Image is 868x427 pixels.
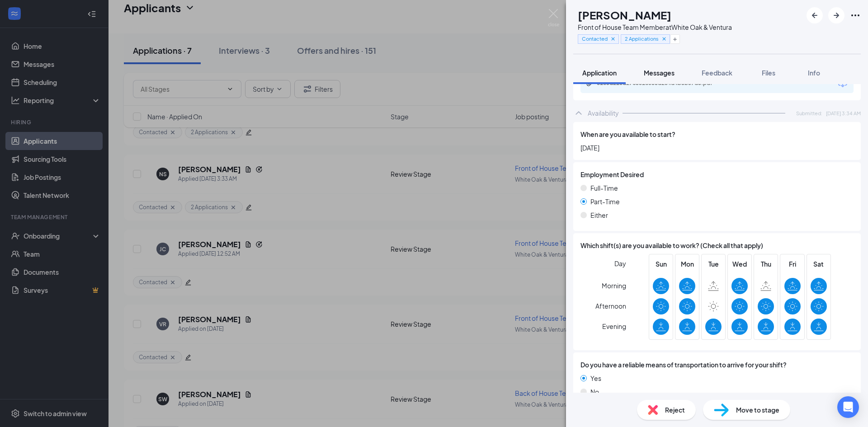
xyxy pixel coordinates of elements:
[828,7,844,23] button: ArrowRight
[670,34,680,44] button: Plus
[590,387,599,397] span: No
[580,129,675,139] span: When are you available to start?
[808,69,820,77] span: Info
[731,259,748,269] span: Wed
[625,35,659,42] span: 2 Applications
[826,109,861,117] span: [DATE] 3:34 AM
[614,258,626,268] span: Day
[653,259,669,269] span: Sun
[679,259,695,269] span: Mon
[580,169,644,179] span: Employment Desired
[590,197,620,206] span: Part-Time
[590,373,601,383] span: Yes
[602,318,626,334] span: Evening
[582,69,617,77] span: Application
[590,210,608,220] span: Either
[578,23,732,32] div: Front of House Team Member at White Oak & Ventura
[837,78,848,89] svg: Download
[762,69,775,77] span: Files
[573,108,584,118] svg: ChevronUp
[736,405,779,415] span: Move to stage
[602,277,626,294] span: Morning
[784,259,801,269] span: Fri
[672,37,678,42] svg: Plus
[705,259,722,269] span: Tue
[758,259,774,269] span: Thu
[809,10,820,21] svg: ArrowLeftNew
[580,360,787,370] span: Do you have a reliable means of transportation to arrive for your shift?
[582,35,608,42] span: Contacted
[850,10,861,21] svg: Ellipses
[590,183,618,193] span: Full-Time
[807,7,823,23] button: ArrowLeftNew
[580,240,763,250] span: Which shift(s) are you available to work? (Check all that apply)
[644,69,675,77] span: Messages
[831,10,842,21] svg: ArrowRight
[811,259,827,269] span: Sat
[796,109,822,117] span: Submitted:
[588,108,619,117] div: Availability
[595,298,626,314] span: Afternoon
[702,69,732,77] span: Feedback
[586,80,732,88] a: Paperclip61e5d216d27c351c633d254d4b3b57d3.pdf
[580,143,854,153] span: [DATE]
[578,7,671,23] h1: [PERSON_NAME]
[661,36,667,42] svg: Cross
[665,405,685,415] span: Reject
[610,36,616,42] svg: Cross
[837,396,859,418] div: Open Intercom Messenger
